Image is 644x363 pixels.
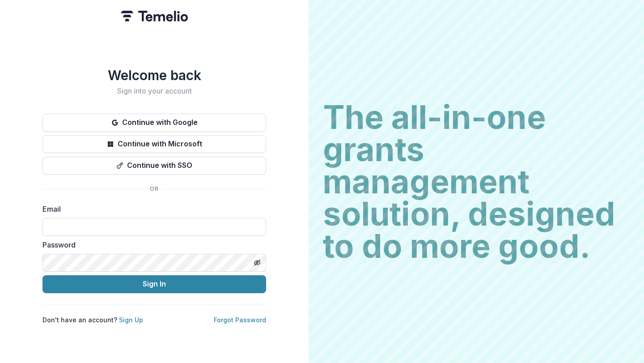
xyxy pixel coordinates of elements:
[214,316,266,324] a: Forgot Password
[42,315,143,325] p: Don't have an account?
[42,67,266,83] h1: Welcome back
[42,87,266,95] h2: Sign into your account
[42,157,266,175] button: Continue with SSO
[42,239,261,250] label: Password
[42,135,266,153] button: Continue with Microsoft
[119,316,143,324] a: Sign Up
[42,204,261,214] label: Email
[42,114,266,132] button: Continue with Google
[42,275,266,293] button: Sign In
[250,256,264,270] button: Toggle password visibility
[121,11,188,21] img: Temelio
